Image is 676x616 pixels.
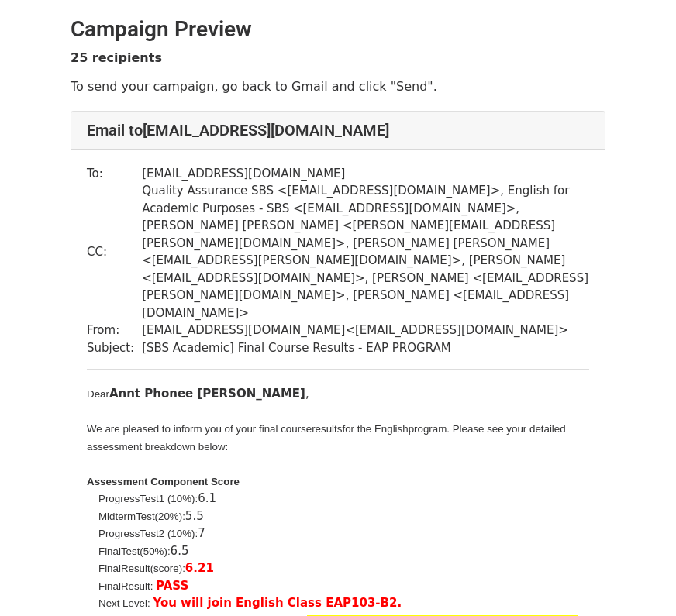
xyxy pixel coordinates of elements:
span: Dear [87,388,109,400]
span: Final : [98,580,156,592]
b: Annt Phonee [PERSON_NAME] [109,387,305,401]
span: Midterm (20%): [98,511,185,522]
td: [EMAIL_ADDRESS][DOMAIN_NAME] [142,165,589,183]
li: 7 [98,525,589,542]
font: 6.21 [185,561,214,575]
span: Progress 2 (10%): [98,528,198,539]
td: CC: [87,182,142,322]
span: results [312,423,342,435]
li: 6.1 [98,490,589,508]
font: You will join English Class EAP103-B2. [153,596,402,610]
li: 5.5 [98,508,589,525]
div: , [87,385,589,403]
span: Next Level: [98,597,153,609]
td: To: [87,165,142,183]
span: Result [121,580,150,592]
td: [EMAIL_ADDRESS][DOMAIN_NAME] < [EMAIL_ADDRESS][DOMAIN_NAME] > [142,322,589,339]
li: 6.5 [98,542,589,560]
p: To send your campaign, go back to Gmail and click "Send". [71,78,605,95]
span: We are pleased to inform you of your final course for the English . Please see your detailed asse... [87,423,566,453]
span: Test [140,493,158,504]
h2: Campaign Preview [71,16,605,43]
font: PASS [156,579,188,593]
span: Result [121,563,150,574]
span: Test [121,545,140,557]
td: Quality Assurance SBS < [EMAIL_ADDRESS][DOMAIN_NAME] >, English for Academic Purposes - SBS < [EM... [142,182,589,322]
span: Progress 1 (10%): [98,493,198,504]
span: program [409,423,447,435]
span: Final (50%): [98,545,171,557]
td: [SBS Academic] Final Course Results - EAP PROGRAM [142,339,589,357]
span: Test [136,511,154,522]
td: Subject: [87,339,142,357]
td: From: [87,322,142,339]
b: Assessment Component Score [87,476,240,487]
h4: Email to [EMAIL_ADDRESS][DOMAIN_NAME] [87,121,589,139]
strong: 25 recipients [71,50,162,65]
span: Final (score): [98,563,185,574]
span: Test [140,528,158,539]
